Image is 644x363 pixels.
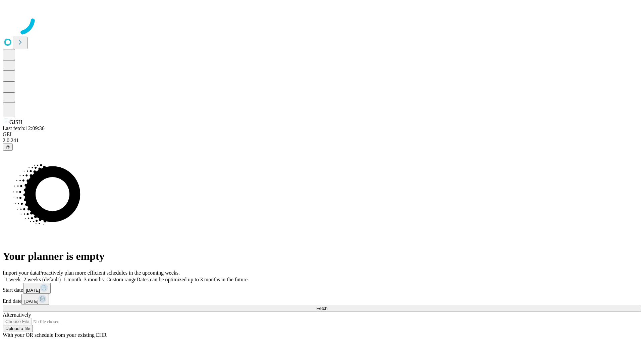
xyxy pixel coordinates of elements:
[3,125,45,131] span: Last fetch: 12:09:36
[106,277,136,282] span: Custom range
[26,288,40,293] span: [DATE]
[9,119,22,125] span: GJSH
[316,306,327,311] span: Fetch
[3,312,31,318] span: Alternatively
[137,277,249,282] span: Dates can be optimized up to 3 months in the future.
[3,270,39,276] span: Import your data
[3,137,641,144] div: 2.0.241
[63,277,81,282] span: 1 month
[23,277,61,282] span: 2 weeks (default)
[3,250,641,263] h1: Your planner is empty
[3,325,33,332] button: Upload a file
[39,270,180,276] span: Proactively plan more efficient schedules in the upcoming weeks.
[5,145,10,150] span: @
[3,332,107,338] span: With your OR schedule from your existing EHR
[84,277,104,282] span: 3 months
[3,144,13,151] button: @
[3,283,641,294] div: Start date
[21,294,49,305] button: [DATE]
[3,131,641,137] div: GEI
[5,277,21,282] span: 1 week
[3,294,641,305] div: End date
[3,305,641,312] button: Fetch
[23,283,51,294] button: [DATE]
[24,299,38,304] span: [DATE]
